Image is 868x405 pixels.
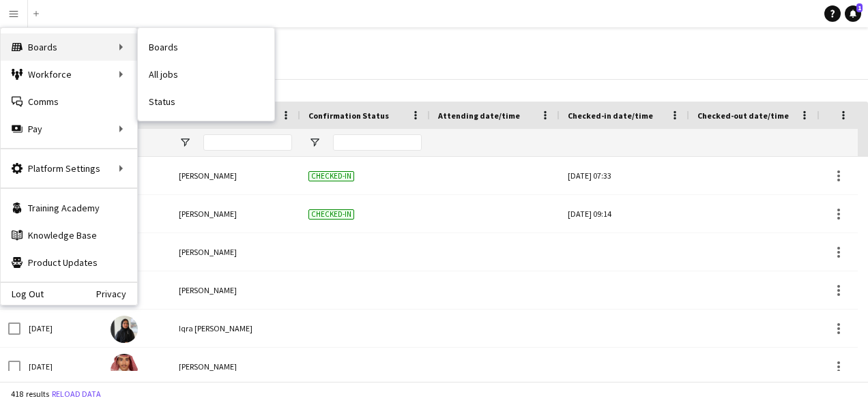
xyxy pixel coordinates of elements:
span: [PERSON_NAME] [179,285,237,295]
a: Log Out [1,288,44,299]
a: Status [138,88,274,115]
span: Iqra [PERSON_NAME] [179,323,252,333]
div: Workforce [1,61,137,88]
button: Open Filter Menu [308,136,321,149]
a: All jobs [138,61,274,88]
div: [DATE] 07:33 [568,157,681,194]
input: Name Filter Input [203,134,292,151]
div: [DATE] [20,348,102,385]
span: [PERSON_NAME] [179,247,237,257]
a: Training Academy [1,194,137,222]
div: Platform Settings [1,155,137,182]
span: 1 [856,3,863,12]
button: Open Filter Menu [179,136,191,149]
div: Boards [1,33,137,61]
span: [PERSON_NAME] [179,361,237,372]
span: Checked-in [308,209,354,220]
span: [PERSON_NAME] [179,209,237,219]
a: Product Updates [1,249,137,276]
img: Iqra Mohammed Ishaq [111,316,138,343]
div: [DATE] [20,310,102,347]
span: Checked-out date/time [697,110,789,121]
div: [DATE] 09:14 [568,195,681,232]
a: Comms [1,88,137,115]
a: 1 [845,5,861,22]
div: Pay [1,115,137,142]
a: Boards [138,33,274,61]
input: Confirmation Status Filter Input [333,134,422,151]
button: Reload data [49,387,104,402]
span: Attending date/time [438,110,520,121]
img: Abdullah Al-Amri [111,354,138,381]
a: Knowledge Base [1,222,137,249]
span: Checked-in date/time [568,110,653,121]
span: Checked-in [308,171,354,181]
span: Confirmation Status [308,110,389,121]
span: [PERSON_NAME] [179,170,237,181]
a: Privacy [96,288,137,299]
